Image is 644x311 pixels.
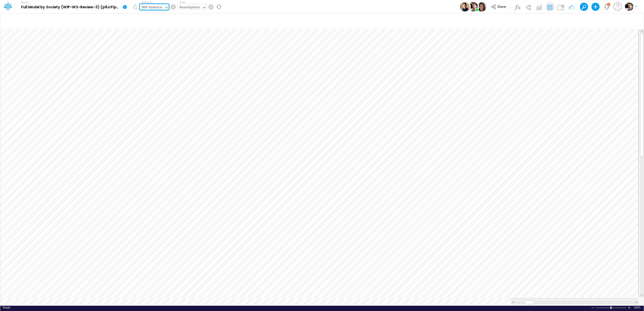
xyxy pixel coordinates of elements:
[179,5,200,11] div: Assumptions
[489,3,509,11] button: Share
[3,306,11,309] span: Ready
[604,4,610,10] a: Notifications
[142,0,152,4] label: Scenario
[21,5,121,10] b: Full Model by Society (WIP-WS-Review-3) (p8JrFipGveTU7I_vk960F.EPc.b3Teyw) [DATE]T16:40:57UTC
[634,306,641,309] div: Zoom level
[627,306,631,309] div: Zoom In
[608,3,609,6] div: 2 unread items
[611,306,612,309] div: Zoom
[180,0,185,4] label: View
[477,2,486,12] img: User Image Icon
[634,306,641,309] span: 100%
[596,306,627,309] div: Zoom
[460,2,470,12] img: User Image Icon
[21,1,29,4] label: Model
[142,5,163,11] div: WIP Scenario
[468,2,478,12] img: User Image Icon
[497,5,506,8] span: Share
[5,16,534,26] input: Type a title here
[3,306,11,309] div: In Ready mode
[591,306,595,310] div: Zoom Out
